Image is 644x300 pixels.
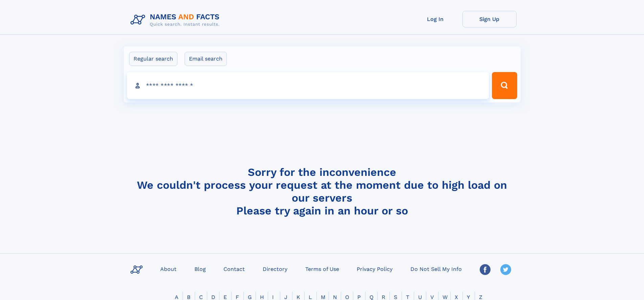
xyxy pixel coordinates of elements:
a: Do Not Sell My Info [408,264,464,274]
a: Terms of Use [303,264,342,274]
a: Contact [221,264,247,274]
label: Email search [185,52,227,66]
label: Regular search [129,52,177,66]
a: Privacy Policy [354,264,395,274]
a: About [158,264,179,274]
a: Sign Up [462,11,517,27]
a: Directory [260,264,290,274]
img: Twitter [500,264,511,275]
img: Logo Names and Facts [128,11,225,29]
a: Log In [408,11,462,27]
button: Search Button [492,72,517,99]
input: search input [127,72,489,99]
a: Blog [192,264,209,274]
img: Facebook [480,264,491,275]
h4: Sorry for the inconvenience We couldn't process your request at the moment due to high load on ou... [128,166,517,217]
